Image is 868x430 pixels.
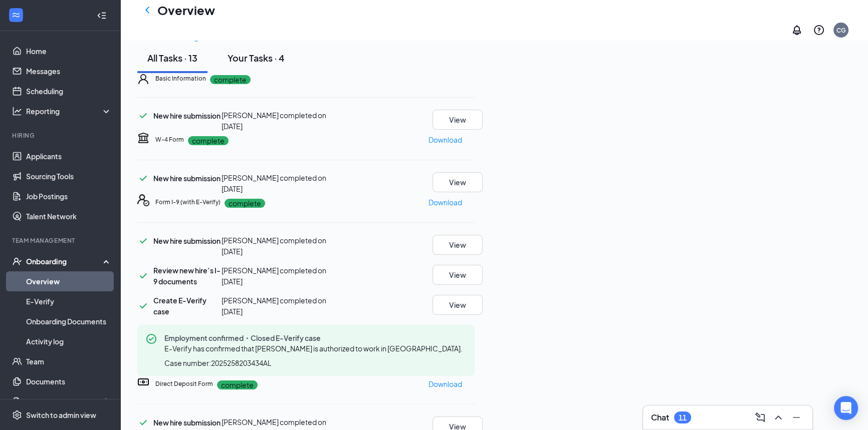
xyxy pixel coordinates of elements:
[228,52,285,64] div: Your Tasks · 4
[12,410,22,420] svg: Settings
[155,379,213,388] h5: Direct Deposit Form
[432,265,483,285] button: View
[788,409,804,425] button: Minimize
[11,10,21,20] svg: WorkstreamLogo
[137,132,149,144] svg: TaxGovernmentIcon
[217,380,258,389] p: complete
[137,110,149,122] svg: Checkmark
[26,206,112,226] a: Talent Network
[428,376,463,392] button: Download
[153,236,221,245] span: New hire submission
[155,135,184,144] h5: W-4 Form
[26,391,112,411] a: SurveysCrown
[772,411,784,423] svg: ChevronUp
[153,296,206,316] span: Create E-Verify case
[222,266,326,286] span: [PERSON_NAME] completed on [DATE]
[147,52,197,64] div: All Tasks · 13
[651,412,669,423] h3: Chat
[26,331,112,351] a: Activity log
[26,271,112,291] a: Overview
[790,411,802,423] svg: Minimize
[225,199,265,208] p: complete
[26,410,96,420] div: Switch to admin view
[137,270,149,282] svg: Checkmark
[210,75,251,84] p: complete
[754,411,766,423] svg: ComposeMessage
[164,333,467,343] span: Employment confirmed・Closed E-Verify case
[432,110,483,130] button: View
[137,235,149,247] svg: Checkmark
[145,333,157,345] svg: CheckmarkCircle
[26,146,112,166] a: Applicants
[164,358,271,368] span: Case number: 2025258203434AL
[26,291,112,311] a: E-Verify
[12,131,110,140] div: Hiring
[26,256,103,266] div: Onboarding
[222,173,326,193] span: [PERSON_NAME] completed on [DATE]
[26,41,112,61] a: Home
[813,24,825,36] svg: QuestionInfo
[157,2,215,19] h1: Overview
[222,236,326,256] span: [PERSON_NAME] completed on [DATE]
[770,409,786,425] button: ChevronUp
[153,111,221,120] span: New hire submission
[432,295,483,315] button: View
[752,409,768,425] button: ComposeMessage
[432,172,483,192] button: View
[791,24,803,36] svg: Notifications
[834,396,858,420] div: Open Intercom Messenger
[155,74,206,83] h5: Basic Information
[141,4,153,16] svg: ChevronLeft
[153,266,221,286] span: Review new hire’s I-9 documents
[26,81,112,101] a: Scheduling
[222,111,326,131] span: [PERSON_NAME] completed on [DATE]
[153,174,221,183] span: New hire submission
[12,236,110,245] div: Team Management
[137,300,149,312] svg: Checkmark
[428,194,463,210] button: Download
[836,26,846,35] div: CG
[679,413,687,422] div: 11
[164,344,463,353] span: E-Verify has confirmed that [PERSON_NAME] is authorized to work in [GEOGRAPHIC_DATA].
[97,11,107,21] svg: Collapse
[428,132,463,148] button: Download
[428,197,462,208] p: Download
[26,61,112,81] a: Messages
[188,136,229,145] p: complete
[26,186,112,206] a: Job Postings
[12,256,22,266] svg: UserCheck
[137,172,149,184] svg: Checkmark
[137,73,149,85] svg: User
[26,106,112,116] div: Reporting
[222,296,326,316] span: [PERSON_NAME] completed on [DATE]
[153,418,221,427] span: New hire submission
[428,378,462,389] p: Download
[26,166,112,186] a: Sourcing Tools
[428,134,462,145] p: Download
[26,371,112,391] a: Documents
[137,416,149,428] svg: Checkmark
[432,235,483,255] button: View
[155,198,221,207] h5: Form I-9 (with E-Verify)
[12,106,22,116] svg: Analysis
[26,351,112,371] a: Team
[137,194,149,206] svg: FormI9EVerifyIcon
[137,376,149,388] svg: DirectDepositIcon
[26,311,112,331] a: Onboarding Documents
